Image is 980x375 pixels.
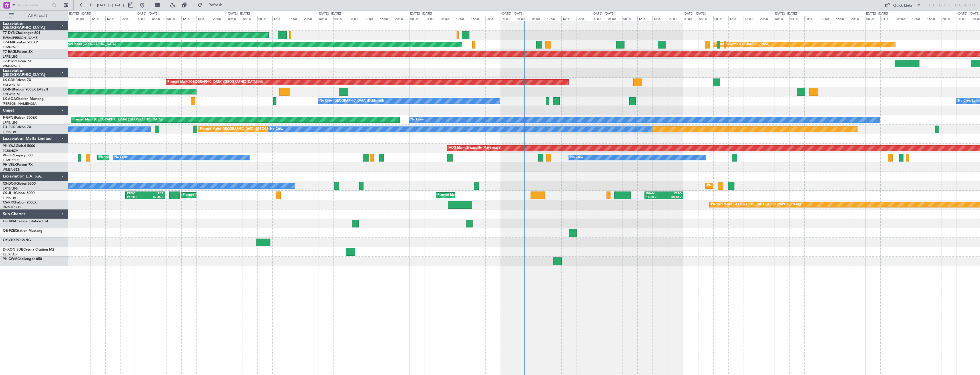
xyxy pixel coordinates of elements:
[409,16,424,21] div: 00:00
[3,78,31,82] a: LX-GBHFalcon 7X
[3,196,18,200] a: LFPB/LBG
[3,92,20,96] a: EDLW/DTM
[270,125,283,134] div: No Crew
[121,16,136,21] div: 20:00
[622,16,637,21] div: 08:00
[303,16,318,21] div: 20:00
[3,64,20,68] a: WMSA/SZB
[75,16,90,21] div: 08:00
[151,16,166,21] div: 04:00
[3,45,20,49] a: LFMN/NCE
[3,116,15,120] span: F-GPNJ
[668,16,683,21] div: 20:00
[3,149,18,153] a: FCBB/BZV
[3,120,18,125] a: LFPB/LBG
[272,16,288,21] div: 12:00
[183,191,273,199] div: Planned Maint [GEOGRAPHIC_DATA] ([GEOGRAPHIC_DATA])
[485,16,501,21] div: 20:00
[288,16,303,21] div: 16:00
[195,1,229,10] button: Refresh
[774,16,789,21] div: 00:00
[664,195,682,199] div: 00:10 Z
[637,16,652,21] div: 12:00
[850,16,865,21] div: 20:00
[3,102,37,106] a: [PERSON_NAME]/QSA
[3,50,33,54] a: T7-EAGLFalcon 8X
[882,1,924,10] button: Quick Links
[3,97,16,101] span: LX-AOA
[592,16,607,21] div: 00:00
[3,220,17,223] span: D-CKNA
[3,88,48,91] a: LX-INBFalcon 900EX EASy II
[69,11,91,16] div: [DATE] - [DATE]
[17,1,50,9] input: Trip Number
[115,153,128,162] div: No Crew
[646,192,664,196] div: EHAM
[99,153,163,162] div: Planned Maint Nice ([GEOGRAPHIC_DATA])
[711,200,801,209] div: Planned Maint [GEOGRAPHIC_DATA] ([GEOGRAPHIC_DATA])
[3,252,17,257] a: ELLX/LUX
[3,205,21,209] a: DNMM/LOS
[3,36,38,40] a: EVRA/[PERSON_NAME]
[449,144,501,152] div: AOG Maint Brazzaville (Maya-maya)
[684,11,706,16] div: [DATE] - [DATE]
[3,257,42,261] a: 9H-CWMChallenger 850
[318,16,333,21] div: 00:00
[3,116,37,120] a: F-GPNJFalcon 900EX
[3,163,17,167] span: 9H-VSLK
[683,16,698,21] div: 00:00
[713,16,728,21] div: 08:00
[3,88,14,91] span: LX-INB
[3,239,31,242] a: OY-CBKPC12/NG
[3,163,33,167] a: 9H-VSLKFalcon 7X
[744,16,759,21] div: 16:00
[570,153,583,162] div: No Crew
[136,16,151,21] div: 00:00
[715,40,769,49] div: Planned Maint [GEOGRAPHIC_DATA]
[835,16,850,21] div: 16:00
[893,3,913,9] div: Quick Links
[789,16,804,21] div: 04:00
[3,239,16,242] span: OY-CBK
[926,16,941,21] div: 16:00
[3,31,40,35] a: T7-DYNChallenger 604
[3,130,18,134] a: LFPB/LBG
[455,16,470,21] div: 12:00
[3,220,48,223] a: D-CKNACessna Citation CJ4
[394,16,409,21] div: 20:00
[593,11,614,16] div: [DATE] - [DATE]
[3,41,14,44] span: T7-EMI
[440,16,455,21] div: 08:00
[3,154,33,157] a: 9H-LPZLegacy 500
[646,195,664,199] div: 14:00 Z
[319,11,341,16] div: [DATE] - [DATE]
[3,126,15,129] span: F-HECD
[3,201,37,204] a: CS-RRCFalcon 900LX
[561,16,577,21] div: 16:00
[242,16,257,21] div: 04:00
[3,97,44,101] a: LX-AOACitation Mustang
[168,78,263,86] div: Planned Maint [GEOGRAPHIC_DATA] ([GEOGRAPHIC_DATA] Intl)
[728,16,744,21] div: 12:00
[257,16,272,21] div: 08:00
[3,60,16,63] span: T7-PJ29
[410,11,432,16] div: [DATE] - [DATE]
[698,16,713,21] div: 04:00
[145,192,163,196] div: LPCS
[437,191,527,199] div: Planned Maint [GEOGRAPHIC_DATA] ([GEOGRAPHIC_DATA])
[3,182,36,186] a: CS-DOUGlobal 6500
[3,55,18,59] a: LFPB/LBG
[3,186,18,191] a: LFPB/LBG
[865,16,880,21] div: 00:00
[3,41,38,44] a: T7-EMIHawker 900XP
[3,83,20,87] a: EDLW/DTM
[127,195,145,199] div: 21:20 Z
[3,126,31,129] a: F-HECDFalcon 7X
[3,78,15,82] span: LX-GBH
[531,16,546,21] div: 08:00
[364,16,379,21] div: 12:00
[3,229,43,233] a: OE-FZECitation Mustang
[73,116,162,124] div: Planned Maint [GEOGRAPHIC_DATA] ([GEOGRAPHIC_DATA])
[652,16,668,21] div: 16:00
[607,16,622,21] div: 04:00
